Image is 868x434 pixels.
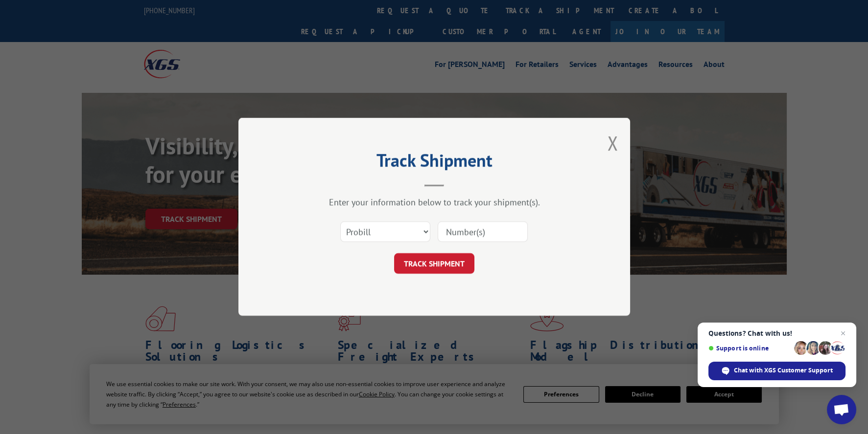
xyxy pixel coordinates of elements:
[394,254,474,274] button: TRACK SHIPMENT
[438,222,528,242] input: Number(s)
[287,153,581,172] h2: Track Shipment
[708,362,845,380] div: Chat with XGS Customer Support
[827,395,856,424] div: Open chat
[287,197,581,208] div: Enter your information below to track your shipment(s).
[607,130,618,156] button: Close modal
[708,345,791,352] span: Support is online
[734,366,833,375] span: Chat with XGS Customer Support
[708,329,845,337] span: Questions? Chat with us!
[837,327,849,339] span: Close chat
